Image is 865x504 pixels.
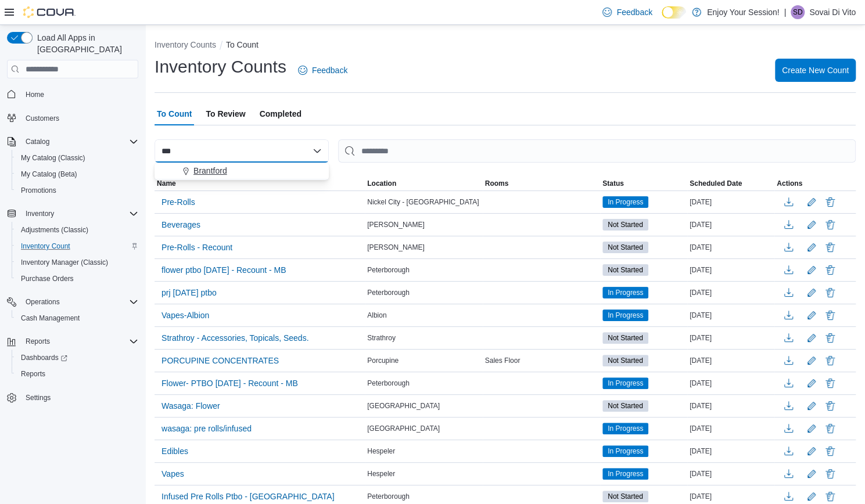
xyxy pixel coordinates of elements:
span: Peterborough [367,288,410,297]
span: Not Started [602,332,648,344]
span: Not Started [608,265,643,275]
button: Vapes-Albion [157,307,214,324]
span: Inventory Count [21,242,70,251]
p: Sovai Di Vito [809,5,856,19]
span: Catalog [26,137,49,146]
span: Reports [26,337,50,346]
button: Home [2,85,143,102]
button: Scheduled Date [687,177,774,190]
button: Purchase Orders [12,271,143,287]
span: Customers [26,114,59,123]
p: | [784,5,786,19]
nav: Complex example [7,81,138,436]
div: [DATE] [687,240,774,254]
span: Not Started [608,355,643,366]
a: Promotions [16,183,61,197]
span: In Progress [602,468,648,480]
button: Beverages [157,216,205,233]
span: Customers [21,111,138,125]
a: Adjustments (Classic) [16,223,93,237]
span: Settings [26,393,51,402]
div: [DATE] [687,308,774,322]
span: To Review [206,102,245,125]
span: [PERSON_NAME] [367,243,425,252]
span: Promotions [21,186,56,195]
button: Location [365,177,482,190]
button: Promotions [12,182,143,199]
button: Strathroy - Accessories, Topicals, Seeds. [157,329,313,347]
button: Edit count details [805,284,819,301]
span: Scheduled Date [690,179,742,188]
span: Adjustments (Classic) [16,223,138,237]
span: Purchase Orders [21,274,74,283]
a: Purchase Orders [16,272,78,286]
div: [DATE] [687,489,774,503]
div: Sovai Di Vito [791,5,805,19]
span: SD [793,5,803,19]
button: Reports [2,333,143,350]
p: Enjoy Your Session! [707,5,780,19]
span: Pre-Rolls - Recount [161,242,232,253]
button: Catalog [2,134,143,150]
button: Reports [12,366,143,382]
span: In Progress [602,309,648,321]
span: Not Started [608,219,643,230]
span: Hespeler [367,447,395,456]
span: Purchase Orders [16,272,138,286]
button: Edit count details [805,239,819,256]
button: Edit count details [805,375,819,392]
span: Flower- PTBO [DATE] - Recount - MB [161,377,298,389]
button: My Catalog (Classic) [12,150,143,166]
button: Edibles [157,442,193,460]
span: In Progress [608,197,643,207]
button: Delete [823,489,837,503]
span: Dashboards [16,351,138,365]
div: [DATE] [687,467,774,481]
button: Edit count details [805,329,819,347]
span: In Progress [602,423,648,434]
button: Edit count details [805,442,819,460]
button: Close list of options [313,146,322,156]
button: Delete [823,263,837,277]
span: My Catalog (Beta) [16,167,138,181]
span: Load All Apps in [GEOGRAPHIC_DATA] [33,32,138,55]
span: To Count [157,102,192,125]
button: Inventory [21,207,59,221]
a: Settings [21,391,55,405]
span: Vapes-Albion [161,309,209,321]
div: [DATE] [687,286,774,300]
span: Inventory Manager (Classic) [16,255,138,269]
button: Delete [823,444,837,458]
span: Operations [21,295,138,309]
span: Peterborough [367,265,410,275]
span: Name [157,179,176,188]
span: In Progress [608,287,643,298]
button: Delete [823,195,837,209]
button: flower ptbo [DATE] - Recount - MB [157,261,290,279]
button: Delete [823,331,837,345]
span: Rooms [485,179,509,188]
button: Name [155,177,365,190]
span: Adjustments (Classic) [21,225,88,235]
span: Not Started [602,355,648,366]
span: Status [602,179,624,188]
span: Cash Management [21,314,80,323]
span: Operations [26,297,60,307]
span: Porcupine [367,356,399,365]
span: [GEOGRAPHIC_DATA] [367,401,440,411]
button: Delete [823,467,837,481]
span: In Progress [602,196,648,208]
span: Promotions [16,183,138,197]
button: Brantford [155,163,329,179]
div: [DATE] [687,354,774,368]
span: Inventory [21,207,138,221]
button: Edit count details [805,261,819,279]
span: Home [26,90,44,99]
a: Reports [16,367,50,381]
span: Strathroy [367,333,396,343]
button: Delete [823,218,837,232]
span: My Catalog (Classic) [21,153,85,163]
input: Dark Mode [662,6,686,19]
button: Customers [2,110,143,127]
